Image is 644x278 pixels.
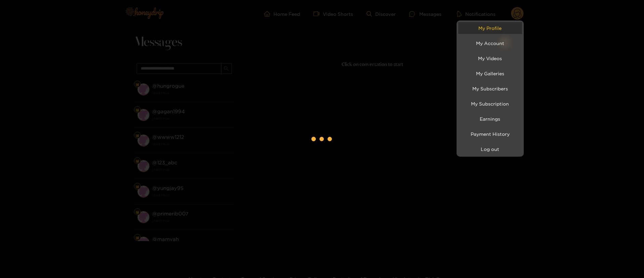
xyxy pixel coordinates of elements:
[458,83,522,94] a: My Subscribers
[458,98,522,110] a: My Subscription
[458,37,522,49] a: My Account
[458,52,522,64] a: My Videos
[458,68,522,79] a: My Galleries
[458,128,522,140] a: Payment History
[458,113,522,125] a: Earnings
[458,143,522,155] button: Log out
[458,22,522,34] a: My Profile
